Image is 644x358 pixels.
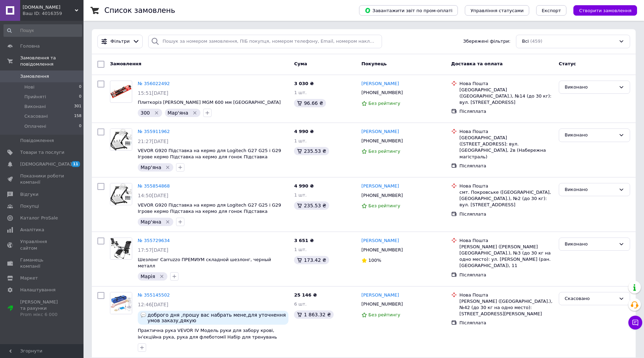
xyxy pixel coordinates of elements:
span: 3 651 ₴ [294,238,313,243]
span: Без рейтингу [368,101,400,106]
span: Відгуки [20,191,38,198]
span: Статус [559,61,576,66]
span: Показники роботи компанії [20,173,64,185]
button: Чат з покупцем [628,316,642,330]
span: Управління статусами [470,8,524,13]
svg: Видалити мітку [165,165,170,170]
div: Prom мікс 6 000 [20,311,64,318]
span: Товари та послуги [20,149,64,156]
span: 4 990 ₴ [294,129,313,134]
span: Замовлення [20,73,49,80]
span: Головна [20,43,40,49]
div: Нова Пошта [460,292,553,298]
div: Виконано [565,132,616,139]
div: [GEOGRAPHIC_DATA] ([STREET_ADDRESS]: вул. [GEOGRAPHIC_DATA], 2в (Набережна магістраль) [460,135,553,160]
a: № 355911962 [138,129,170,134]
span: [DEMOGRAPHIC_DATA] [20,161,72,167]
button: Управління статусами [465,5,529,16]
span: Cума [294,61,307,66]
input: Пошук за номером замовлення, ПІБ покупця, номером телефону, Email, номером накладної [148,35,382,48]
div: Ваш ID: 4016359 [23,10,84,17]
span: Покупець [361,61,387,66]
a: [PERSON_NAME] [361,238,399,244]
span: 1 шт. [294,247,307,252]
div: Післяплата [460,320,553,326]
span: Повідомлення [20,138,54,144]
a: [PERSON_NAME] [361,81,399,87]
span: (459) [530,39,542,44]
a: Фото товару [110,128,132,151]
div: Виконано [565,186,616,193]
svg: Видалити мітку [192,110,198,116]
span: Замовлення та повідомлення [20,55,84,67]
span: Покупці [20,203,39,209]
a: Плиткоріз [PERSON_NAME] MGM 600 мм [GEOGRAPHIC_DATA] [138,100,281,105]
div: [PERSON_NAME] ([PERSON_NAME][GEOGRAPHIC_DATA].), №3 (до 30 кг на одно место): ул. [PERSON_NAME] (... [460,244,553,269]
div: Післяплата [460,108,553,115]
input: Пошук [3,24,82,37]
a: [PERSON_NAME] [361,292,399,299]
span: Завантажити звіт по пром-оплаті [365,7,452,14]
a: VEVOR G920 Підставка на кермо для Logitech G27 G25 і G29 Ігрове кермо Підставка на кермо для гоно... [138,202,281,214]
a: № 355729634 [138,238,170,243]
div: [PHONE_NUMBER] [360,245,404,255]
div: Нова Пошта [460,238,553,244]
span: 0 [79,123,81,130]
span: 11 [71,161,80,167]
img: Фото товару [110,292,132,314]
div: Нова Пошта [460,183,553,189]
span: Гаманець компанії [20,257,64,269]
div: 235.53 ₴ [294,201,329,210]
span: Без рейтингу [368,149,400,154]
div: 173.42 ₴ [294,256,329,264]
span: 3 030 ₴ [294,81,313,86]
div: Післяплата [460,211,553,217]
div: [PHONE_NUMBER] [360,88,404,97]
span: Всі [522,38,529,45]
svg: Видалити мітку [165,219,170,225]
span: 158 [74,113,81,119]
span: 12:46[DATE] [138,302,168,307]
a: Фото товару [110,81,132,103]
span: 1 шт. [294,90,307,95]
div: Виконано [565,241,616,248]
span: Прийняті [24,94,46,100]
a: VEVOR G920 Підставка на кермо для Logitech G27 G25 і G29 Ігрове кермо Підставка на кермо для гоно... [138,148,281,160]
span: Шезлонг Carruzzo ПРЕМИУМ складной шезлонг, черный металл [138,257,271,269]
button: Створити замовлення [573,5,637,16]
button: Завантажити звіт по пром-оплаті [359,5,458,16]
a: [PERSON_NAME] [361,183,399,190]
span: Без рейтингу [368,312,400,317]
div: [GEOGRAPHIC_DATA] ([GEOGRAPHIC_DATA].), №14 (до 30 кг): вул. [STREET_ADDRESS] [460,87,553,106]
span: Замовлення [110,61,141,66]
div: [PHONE_NUMBER] [360,136,404,145]
div: Скасовано [565,295,616,302]
span: Фільтри [111,38,130,45]
span: Мар'яна [141,219,161,225]
img: Фото товару [110,85,132,99]
span: Експорт [542,8,561,13]
img: Фото товару [110,129,132,150]
span: Мар'яна [141,165,161,170]
span: Виконані [24,103,46,110]
span: Налаштування [20,287,56,293]
span: Оплачені [24,123,46,130]
span: Збережені фільтри: [463,38,510,45]
div: Післяплата [460,272,553,278]
a: Практична рука VEVOR IV Модель руки для забору крові, ін'єкційна рука, рука для флеботомії Набір ... [138,328,277,340]
img: :speech_balloon: [141,312,146,318]
div: Нова Пошта [460,81,553,87]
span: 4 990 ₴ [294,183,313,189]
span: 100% [368,258,381,263]
span: 25 146 ₴ [294,292,317,298]
span: Каталог ProSale [20,215,58,221]
span: premium365.prom.ua [23,4,75,10]
span: Без рейтингу [368,203,400,208]
div: [PERSON_NAME] ([GEOGRAPHIC_DATA].), №42 (до 30 кг на одно место): [STREET_ADDRESS][PERSON_NAME] [460,298,553,317]
div: 1 863.32 ₴ [294,310,334,319]
svg: Видалити мітку [159,274,165,279]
